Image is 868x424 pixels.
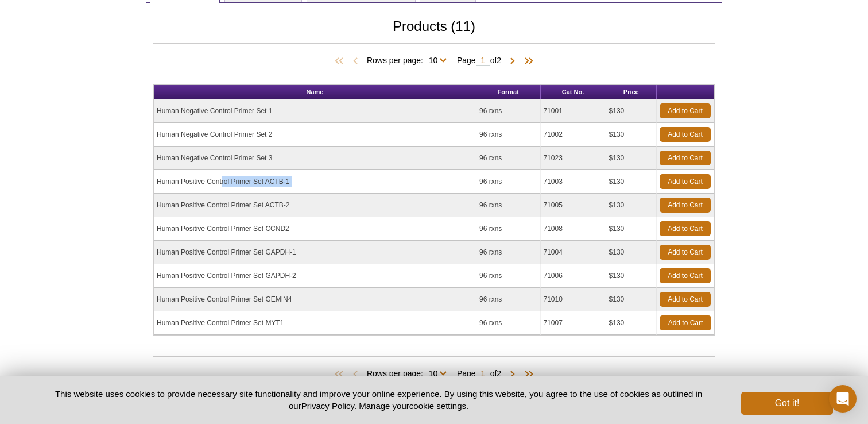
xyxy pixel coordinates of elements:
[451,55,507,66] span: Page of
[476,147,541,170] td: 96 rxns
[451,368,507,379] span: Page of
[154,311,476,335] td: Human Positive Control Primer Set MYT1
[154,147,476,170] td: Human Negative Control Primer Set 3
[660,221,711,236] a: Add to Cart
[476,217,541,241] td: 96 rxns
[541,123,606,147] td: 71002
[154,194,476,217] td: Human Positive Control Primer Set ACTB-2
[541,170,606,194] td: 71003
[660,174,711,189] a: Add to Cart
[518,369,536,380] span: Last Page
[606,85,657,99] th: Price
[541,85,606,99] th: Cat No.
[154,288,476,311] td: Human Positive Control Primer Set GEMIN4
[541,288,606,311] td: 71010
[154,264,476,288] td: Human Positive Control Primer Set GAPDH-2
[154,170,476,194] td: Human Positive Control Primer Set ACTB-1
[660,127,711,142] a: Add to Cart
[541,241,606,264] td: 71004
[332,56,350,67] span: First Page
[541,194,606,217] td: 71005
[541,217,606,241] td: 71008
[606,123,657,147] td: $130
[301,401,354,411] a: Privacy Policy
[507,56,518,67] span: Next Page
[606,288,657,311] td: $130
[606,170,657,194] td: $130
[541,264,606,288] td: 71006
[606,217,657,241] td: $130
[154,85,476,99] th: Name
[476,123,541,147] td: 96 rxns
[606,264,657,288] td: $130
[497,369,501,378] span: 2
[660,315,711,330] a: Add to Cart
[660,103,711,118] a: Add to Cart
[153,21,715,44] h2: Products (11)
[367,367,451,379] span: Rows per page:
[541,147,606,170] td: 71023
[660,151,711,165] a: Add to Cart
[541,311,606,335] td: 71007
[409,401,466,411] button: cookie settings
[476,288,541,311] td: 96 rxns
[154,241,476,264] td: Human Positive Control Primer Set GAPDH-1
[476,85,541,99] th: Format
[660,198,711,213] a: Add to Cart
[660,292,711,307] a: Add to Cart
[476,264,541,288] td: 96 rxns
[829,385,857,413] div: Open Intercom Messenger
[507,369,518,380] span: Next Page
[741,392,833,415] button: Got it!
[660,245,711,260] a: Add to Cart
[476,194,541,217] td: 96 rxns
[350,369,361,380] span: Previous Page
[606,194,657,217] td: $130
[541,99,606,123] td: 71001
[606,311,657,335] td: $130
[367,54,451,65] span: Rows per page:
[476,99,541,123] td: 96 rxns
[350,56,361,67] span: Previous Page
[154,99,476,123] td: Human Negative Control Primer Set 1
[497,56,501,65] span: 2
[476,311,541,335] td: 96 rxns
[518,56,536,67] span: Last Page
[35,388,722,412] p: This website uses cookies to provide necessary site functionality and improve your online experie...
[606,99,657,123] td: $130
[476,241,541,264] td: 96 rxns
[476,170,541,194] td: 96 rxns
[332,369,350,380] span: First Page
[153,356,715,357] h2: Products (11)
[660,268,711,283] a: Add to Cart
[154,217,476,241] td: Human Positive Control Primer Set CCND2
[606,241,657,264] td: $130
[606,147,657,170] td: $130
[154,123,476,147] td: Human Negative Control Primer Set 2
